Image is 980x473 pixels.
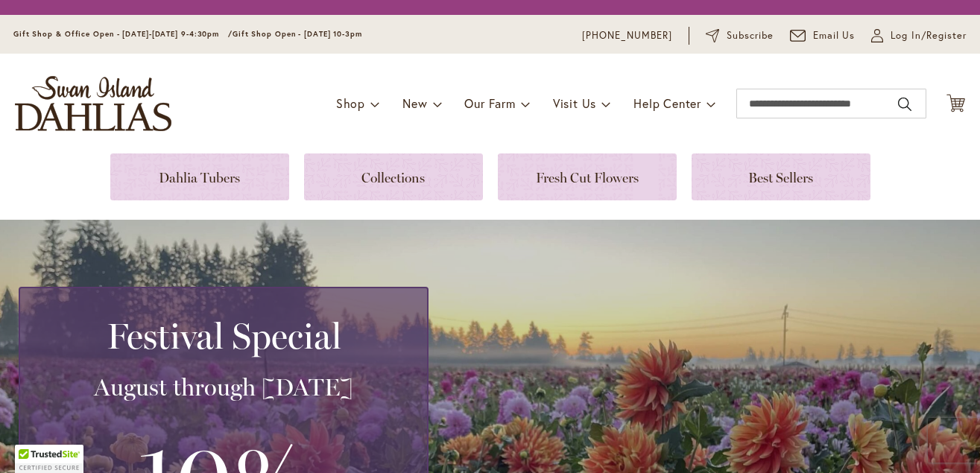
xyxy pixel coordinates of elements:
[891,28,967,43] span: Log In/Register
[813,28,856,43] span: Email Us
[582,28,672,43] a: [PHONE_NUMBER]
[233,29,362,39] span: Gift Shop Open - [DATE] 10-3pm
[15,76,171,131] a: store logo
[13,29,233,39] span: Gift Shop & Office Open - [DATE]-[DATE] 9-4:30pm /
[402,95,427,111] span: New
[38,315,409,357] h2: Festival Special
[336,95,365,111] span: Shop
[553,95,596,111] span: Visit Us
[871,28,967,43] a: Log In/Register
[790,28,856,43] a: Email Us
[464,95,515,111] span: Our Farm
[898,92,911,116] button: Search
[727,28,774,43] span: Subscribe
[706,28,774,43] a: Subscribe
[38,372,409,402] h3: August through [DATE]
[633,95,701,111] span: Help Center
